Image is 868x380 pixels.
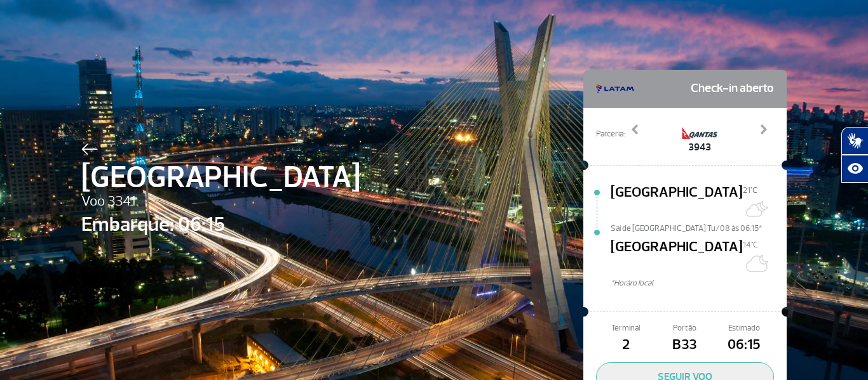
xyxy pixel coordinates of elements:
button: Abrir tradutor de língua de sinais. [841,127,868,155]
img: Muitas nuvens [743,196,768,221]
div: Plugin de acessibilidade da Hand Talk. [841,127,868,183]
span: *Horáro local [611,277,787,289]
button: Abrir recursos assistivos. [841,155,868,183]
span: Check-in aberto [691,76,774,102]
span: [GEOGRAPHIC_DATA] [81,155,360,200]
span: 14°C [743,240,758,250]
span: Parceria: [596,128,625,140]
img: Nevoeiro [743,251,768,276]
span: B33 [655,334,714,356]
span: Terminal [596,322,655,334]
span: 21°C [743,185,757,195]
span: 3943 [681,140,719,155]
span: Voo 3341 [81,191,360,213]
span: Portão [655,322,714,334]
span: 2 [596,334,655,356]
span: [GEOGRAPHIC_DATA] [611,182,743,223]
span: Estimado [715,322,774,334]
span: [GEOGRAPHIC_DATA] [611,237,743,277]
span: 06:15 [715,334,774,356]
span: Embarque: 06:15 [81,209,360,240]
span: Sai de [GEOGRAPHIC_DATA] Tu/08 às 06:15* [611,223,787,232]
